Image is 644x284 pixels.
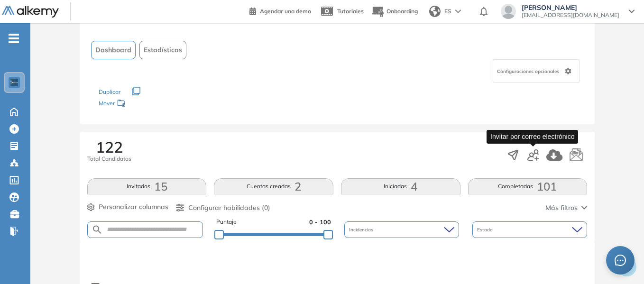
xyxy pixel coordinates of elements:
div: Estado [472,221,587,238]
span: Configuraciones opcionales [497,68,561,75]
img: https://assets.alkemy.org/workspaces/1802/d452bae4-97f6-47ab-b3bf-1c40240bc960.jpg [10,79,18,86]
span: Más filtros [545,203,578,213]
span: Estadísticas [144,45,182,55]
i: - [9,37,19,39]
img: Logo [2,6,59,18]
span: Dashboard [95,45,131,55]
span: Personalizar columnas [99,202,168,212]
button: Cuentas creadas2 [214,178,333,194]
img: world [429,6,441,17]
button: Más filtros [545,203,587,213]
img: SEARCH_ALT [92,224,103,236]
span: [PERSON_NAME] [522,4,619,11]
button: Estadísticas [139,41,186,59]
span: Duplicar [99,88,120,95]
span: Tutoriales [337,8,364,15]
button: Invitados15 [87,178,207,194]
button: Configurar habilidades (0) [176,203,270,213]
img: arrow [455,9,461,13]
button: Personalizar columnas [87,202,168,212]
span: [EMAIL_ADDRESS][DOMAIN_NAME] [522,11,619,19]
button: Completadas101 [468,178,588,194]
span: message [615,255,626,266]
span: ES [444,7,451,16]
span: Onboarding [386,8,418,15]
div: Incidencias [344,221,459,238]
span: Agendar una demo [260,8,311,15]
span: Incidencias [349,226,375,233]
button: Iniciadas4 [341,178,460,194]
span: Estado [477,226,495,233]
div: Configuraciones opcionales [493,59,580,83]
button: Dashboard [91,41,136,59]
span: Configurar habilidades (0) [188,203,270,213]
span: 0 - 100 [309,218,331,227]
div: Invitar por correo electrónico [487,130,578,144]
button: Onboarding [371,1,418,22]
span: Puntaje [216,218,237,227]
div: Mover [99,95,193,113]
a: Agendar una demo [249,5,311,16]
span: 122 [96,139,123,155]
span: Total Candidatos [87,155,131,163]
